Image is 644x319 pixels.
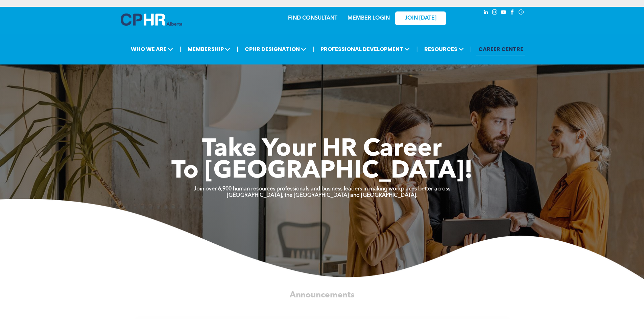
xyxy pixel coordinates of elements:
span: PROFESSIONAL DEVELOPMENT [318,43,412,55]
a: linkedin [482,8,490,18]
span: Announcements [290,291,355,299]
a: facebook [509,8,516,18]
span: To [GEOGRAPHIC_DATA]! [171,159,473,184]
span: JOIN [DATE] [405,15,436,22]
li: | [237,42,238,56]
span: CPHR DESIGNATION [243,43,308,55]
strong: [GEOGRAPHIC_DATA], the [GEOGRAPHIC_DATA] and [GEOGRAPHIC_DATA]. [227,193,418,198]
strong: Join over 6,900 human resources professionals and business leaders in making workplaces better ac... [194,186,450,192]
span: MEMBERSHIP [186,43,232,55]
span: WHO WE ARE [129,43,175,55]
li: | [313,42,314,56]
img: A blue and white logo for cp alberta [121,14,182,26]
a: JOIN [DATE] [395,11,446,25]
a: FIND CONSULTANT [288,16,337,21]
li: | [470,42,472,56]
span: RESOURCES [422,43,466,55]
a: CAREER CENTRE [476,43,525,55]
li: | [180,42,181,56]
a: MEMBER LOGIN [348,16,390,21]
a: youtube [500,8,507,18]
a: Social network [518,8,525,18]
li: | [416,42,418,56]
a: instagram [491,8,499,18]
span: Take Your HR Career [202,137,442,162]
